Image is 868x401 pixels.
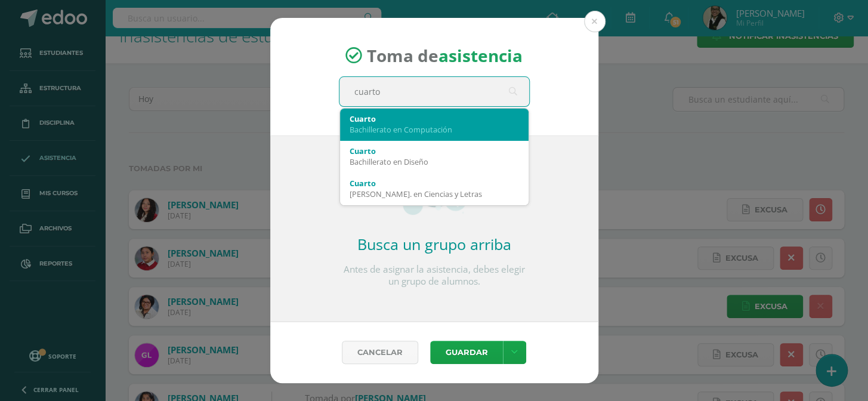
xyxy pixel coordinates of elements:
[350,189,519,199] div: [PERSON_NAME]. en Ciencias y Letras
[342,341,418,364] a: Cancelar
[584,11,606,32] button: Close (Esc)
[350,178,519,189] div: Cuarto
[438,44,523,67] strong: asistencia
[350,124,519,135] div: Bachillerato en Computación
[350,146,519,156] div: Cuarto
[350,156,519,167] div: Bachillerato en Diseño
[339,77,529,106] input: Busca un grado o sección aquí...
[350,113,519,124] div: Cuarto
[339,264,530,288] p: Antes de asignar la asistencia, debes elegir un grupo de alumnos.
[367,44,523,67] span: Toma de
[430,341,503,364] button: Guardar
[339,234,530,254] h2: Busca un grupo arriba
